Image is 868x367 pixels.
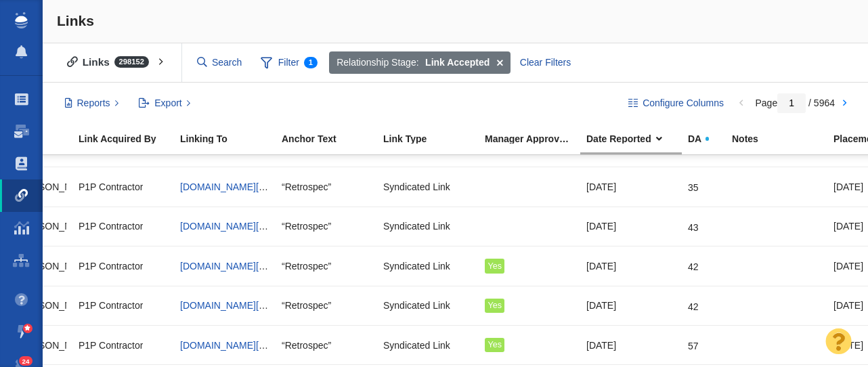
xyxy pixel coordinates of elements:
[643,96,724,110] span: Configure Columns
[732,134,832,144] div: Notes
[688,172,699,194] div: 35
[383,181,450,193] span: Syndicated Link
[192,51,248,74] input: Search
[586,330,676,360] div: [DATE]
[57,92,127,115] button: Reports
[479,286,580,325] td: Yes
[383,134,483,144] div: Link Type
[383,134,483,146] a: Link Type
[337,56,418,70] span: Relationship Stage:
[253,50,325,76] span: Filter
[688,134,731,146] a: DA
[377,325,479,364] td: Syndicated Link
[15,12,27,28] img: buzzstream_logo_iconsimple.png
[180,340,280,351] a: [DOMAIN_NAME][URL]
[79,299,143,311] span: P1P Contractor
[282,330,371,360] div: “Retrospec”
[755,98,835,108] span: Page / 5964
[688,251,699,273] div: 42
[282,134,382,144] div: Anchor Text
[688,134,701,144] span: DA
[79,339,143,351] span: P1P Contractor
[72,325,174,364] td: P1P Contractor
[79,220,143,232] span: P1P Contractor
[621,92,732,115] button: Configure Columns
[732,134,832,146] a: Notes
[304,57,318,68] span: 1
[282,172,371,201] div: “Retrospec”
[377,246,479,286] td: Syndicated Link
[282,134,382,146] a: Anchor Text
[487,301,502,310] span: Yes
[282,291,371,320] div: “Retrospec”
[383,220,450,232] span: Syndicated Link
[377,167,479,207] td: Syndicated Link
[688,212,699,234] div: 43
[79,134,179,146] a: Link Acquired By
[72,207,174,246] td: P1P Contractor
[19,356,33,366] span: 24
[377,286,479,325] td: Syndicated Link
[282,212,371,241] div: “Retrospec”
[586,134,687,144] div: Date Reported
[487,261,502,271] span: Yes
[79,181,143,193] span: P1P Contractor
[57,13,94,28] span: Links
[688,291,699,313] div: 42
[383,339,450,351] span: Syndicated Link
[79,260,143,272] span: P1P Contractor
[180,300,280,311] a: [DOMAIN_NAME][URL]
[586,291,676,320] div: [DATE]
[425,56,490,70] strong: Link Accepted
[180,261,280,272] a: [DOMAIN_NAME][URL]
[79,134,179,144] div: Link Acquired By
[586,251,676,280] div: [DATE]
[282,251,371,280] div: “Retrospec”
[131,92,198,115] button: Export
[154,96,181,110] span: Export
[586,172,676,201] div: [DATE]
[688,330,699,352] div: 57
[512,51,578,74] div: Clear Filters
[180,221,280,232] a: [DOMAIN_NAME][URL]
[487,340,502,349] span: Yes
[479,325,580,364] td: Yes
[586,134,687,146] a: Date Reported
[180,134,280,146] a: Linking To
[77,96,110,110] span: Reports
[72,167,174,207] td: P1P Contractor
[485,134,585,144] div: Manager Approved Link?
[383,260,450,272] span: Syndicated Link
[72,286,174,325] td: P1P Contractor
[383,299,450,311] span: Syndicated Link
[377,207,479,246] td: Syndicated Link
[180,134,280,144] div: Linking To
[180,181,280,192] a: [DOMAIN_NAME][URL]
[479,246,580,286] td: Yes
[485,134,585,146] a: Manager Approved Link?
[72,246,174,286] td: P1P Contractor
[586,212,676,241] div: [DATE]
